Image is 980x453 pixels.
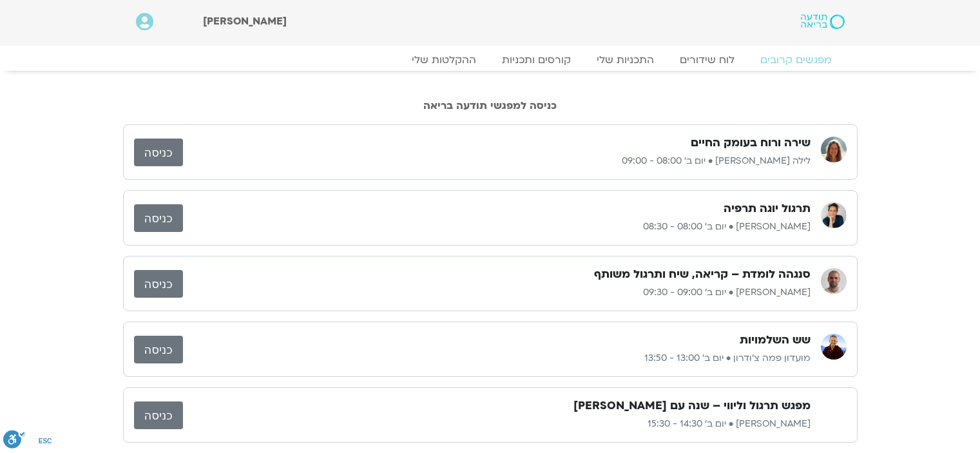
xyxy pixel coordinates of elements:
img: לילה קמחי [821,137,847,162]
a: מפגשים קרובים [747,53,845,66]
h3: סנגהה לומדת – קריאה, שיח ותרגול משותף [594,267,811,282]
a: התכניות שלי [584,53,667,66]
a: כניסה [134,401,183,429]
p: [PERSON_NAME] • יום ב׳ 08:00 - 08:30 [183,219,811,235]
a: כניסה [134,139,183,166]
p: מועדון פמה צ'ודרון • יום ב׳ 13:00 - 13:50 [183,351,811,366]
img: יעל אלנברג [821,202,847,228]
h3: מפגש תרגול וליווי – שנה עם [PERSON_NAME] [573,398,811,414]
img: דקל קנטי [821,268,847,294]
h3: שירה ורוח בעומק החיים [691,135,811,151]
nav: Menu [136,53,845,66]
a: כניסה [134,270,183,298]
a: לוח שידורים [667,53,747,66]
p: [PERSON_NAME] • יום ב׳ 14:30 - 15:30 [183,416,811,432]
a: כניסה [134,336,183,363]
p: לילה [PERSON_NAME] • יום ב׳ 08:00 - 09:00 [183,153,811,169]
h2: כניסה למפגשי תודעה בריאה [123,100,858,111]
img: מועדון פמה צ'ודרון [821,334,847,360]
span: [PERSON_NAME] [203,14,287,28]
h3: שש השלמויות [740,333,811,348]
h3: תרגול יוגה תרפיה [724,201,811,217]
a: קורסים ותכניות [489,53,584,66]
p: [PERSON_NAME] • יום ב׳ 09:00 - 09:30 [183,285,811,300]
img: רון אלון [821,400,847,425]
a: ההקלטות שלי [399,53,489,66]
a: כניסה [134,204,183,232]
